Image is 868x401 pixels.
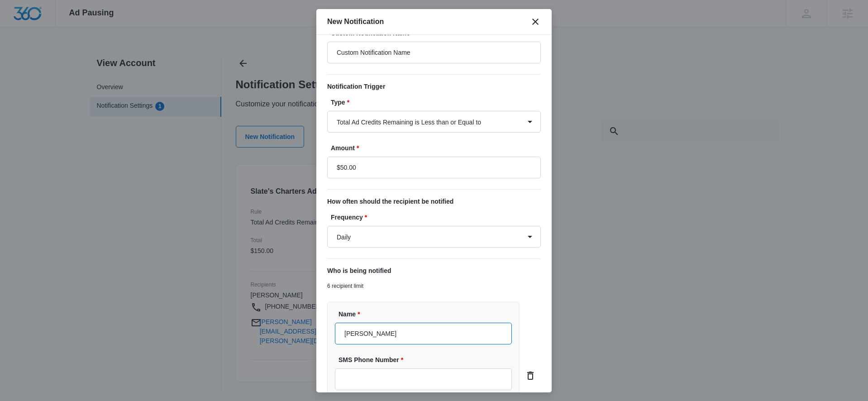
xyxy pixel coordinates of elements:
p: Notification Trigger [327,82,541,91]
label: Frequency [331,213,544,222]
label: Name [339,310,515,319]
button: card.dropdown.delete [523,368,538,383]
img: logo_orange.svg [14,14,22,22]
h1: New Notification [327,16,384,27]
p: 6 recipient limit [327,282,541,290]
p: Who is being notified [327,266,541,276]
label: Type [331,98,544,107]
img: website_grey.svg [14,24,22,31]
div: v 4.0.25 [25,14,44,22]
button: close [530,16,541,27]
label: Amount [331,143,544,153]
div: Keywords by Traffic [100,53,153,59]
img: tab_keywords_by_traffic_grey.svg [90,53,97,60]
label: SMS Phone Number [339,355,515,365]
img: tab_domain_overview_orange.svg [24,53,32,60]
p: How often should the recipient be notified [327,197,541,206]
div: Domain Overview [34,53,81,59]
div: Domain: [DOMAIN_NAME] [24,24,100,31]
